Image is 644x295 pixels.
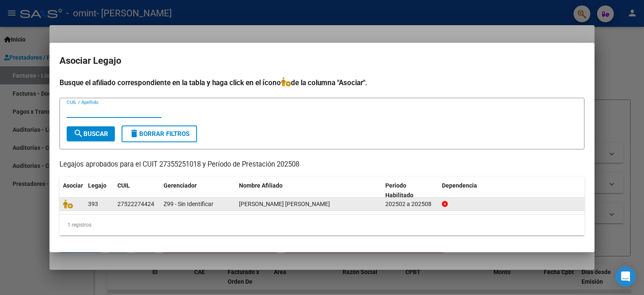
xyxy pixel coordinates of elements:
button: Borrar Filtros [122,125,197,142]
datatable-header-cell: Legajo [85,177,114,204]
span: Asociar [63,182,83,189]
span: 393 [88,201,98,207]
p: Legajos aprobados para el CUIT 27355251018 y Período de Prestación 202508 [60,159,584,170]
span: Buscar [73,130,108,138]
h2: Asociar Legajo [60,53,584,69]
span: Nombre Afiliado [239,182,283,189]
span: Z99 - Sin Identificar [164,201,213,207]
datatable-header-cell: Nombre Afiliado [236,177,382,204]
div: 27522274424 [117,199,154,209]
h4: Busque el afiliado correspondiente en la tabla y haga click en el ícono de la columna "Asociar". [60,77,584,88]
span: Gerenciador [164,182,197,189]
span: Periodo Habilitado [385,182,413,198]
span: Dependencia [442,182,477,189]
div: 202502 a 202508 [385,199,435,209]
datatable-header-cell: Asociar [60,177,85,204]
mat-icon: delete [129,128,139,138]
div: Open Intercom Messenger [615,266,636,287]
span: Legajo [88,182,106,189]
mat-icon: search [73,128,83,138]
datatable-header-cell: Gerenciador [160,177,236,204]
div: 1 registros [60,214,584,235]
datatable-header-cell: Periodo Habilitado [382,177,439,204]
span: SALA ROMERO MARIA JOSE [239,201,330,207]
datatable-header-cell: Dependencia [439,177,585,204]
span: Borrar Filtros [129,130,190,138]
span: CUIL [117,182,130,189]
button: Buscar [67,126,115,141]
datatable-header-cell: CUIL [114,177,160,204]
